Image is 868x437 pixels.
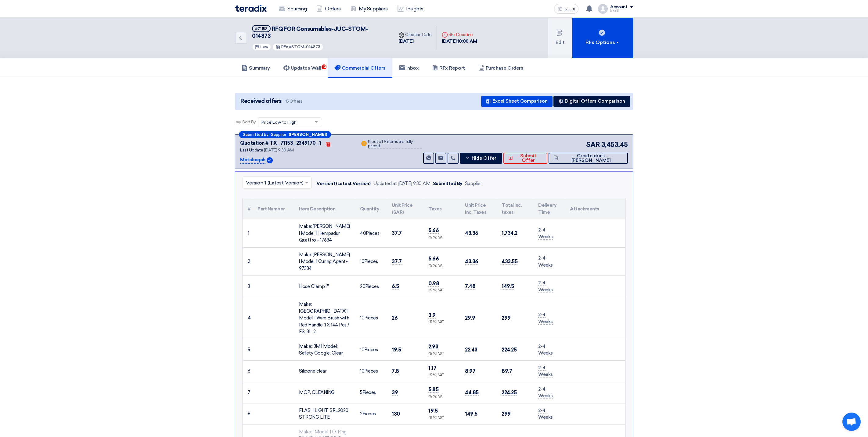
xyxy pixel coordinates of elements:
[355,276,387,297] td: Pieces
[514,154,542,163] span: Submit Offer
[243,297,253,339] td: 4
[428,408,438,414] span: 19.5
[538,365,553,378] span: 2-4 Weeks
[299,251,350,272] div: Make: [PERSON_NAME] | Model: | Curing Agent-97334
[243,276,253,297] td: 3
[387,198,423,219] th: Unit Price (SAR)
[392,58,426,78] a: Inbox
[465,368,475,374] span: 8.97
[442,38,477,45] div: [DATE] 10:00 AM
[260,45,268,49] span: Low
[360,231,366,236] span: 40
[299,301,350,335] div: Make: [GEOGRAPHIC_DATA] | Model: | Wire Brush with Red Handle, 1 X 144 Pcs / FS-31- 2
[243,219,253,247] td: 1
[243,382,253,403] td: 7
[299,343,350,357] div: Make;: 3M | Model: | Safety Google, Clear
[428,386,438,393] span: 5.85
[538,280,553,293] span: 2-4 Weeks
[355,360,387,382] td: Pieces
[497,198,533,219] th: Total Inc. taxes
[502,389,517,396] span: 224.25
[299,223,350,244] div: Make: [PERSON_NAME] | Model: | Hempadur Quattro - 17634
[360,347,364,352] span: 10
[253,198,294,219] th: Part Number
[355,382,387,403] td: Pieces
[240,147,263,153] span: Last Update
[274,2,312,16] a: Sourcing
[502,315,511,321] span: 299
[360,259,364,264] span: 10
[598,4,608,14] img: profile_test.png
[398,31,432,38] div: Creation Date
[239,131,331,138] div: –
[281,45,288,49] span: RFx
[601,140,628,150] span: 3,453.45
[243,133,268,137] span: Submitted by
[360,368,364,374] span: 10
[328,58,392,78] a: Commercial Offers
[610,5,628,10] div: Account
[322,64,326,69] span: 13
[538,386,553,399] span: 2-4 Weeks
[294,198,355,219] th: Item Description
[538,344,553,356] span: 2-4 Weeks
[243,339,253,360] td: 5
[428,373,455,378] div: (15 %) VAT
[465,315,475,321] span: 29.9
[243,403,253,424] td: 8
[277,58,328,78] a: Updates Wall13
[460,153,502,164] button: Hide Offer
[442,31,477,38] div: RFx Deadline
[360,411,362,417] span: 2
[360,390,362,395] span: 5
[355,339,387,360] td: Pieces
[242,119,256,125] span: Sort By
[428,280,439,287] span: 0.98
[460,198,497,219] th: Unit Price Inc. Taxes
[565,198,625,219] th: Attachments
[586,140,600,150] span: SAR
[368,140,422,149] div: 8 out of 9 items are fully priced
[255,27,268,31] div: #71153
[465,411,477,417] span: 149.5
[345,2,392,16] a: My Suppliers
[289,45,320,49] span: #STOM-014873
[465,258,478,265] span: 43.36
[299,368,350,375] div: Silicone clear
[481,96,553,107] button: Excel Sheet Comparison
[299,389,350,396] div: MOP, CLEANING
[548,18,572,58] button: Edit
[240,156,265,164] p: Motabaqah
[299,407,350,421] div: FLASH LIGHT SRL2020 STRONG LITE
[355,297,387,339] td: Pieces
[465,180,482,187] div: Supplier
[538,227,553,240] span: 2-4 Weeks
[478,65,524,71] h5: Purchase Orders
[355,219,387,247] td: Pieces
[433,180,463,187] div: Submitted By
[428,288,455,293] div: (15 %) VAT
[538,408,553,421] span: 2-4 Weeks
[392,258,402,265] span: 37.7
[285,98,302,104] span: 15 Offers
[553,96,630,107] button: Digital Offers Comparison
[538,312,553,325] span: 2-4 Weeks
[842,413,861,431] a: Open chat
[261,119,297,126] span: Price Low to High
[465,389,479,396] span: 44.85
[428,263,455,268] div: (15 %) VAT
[355,403,387,424] td: Pieces
[502,368,512,374] span: 89.7
[392,368,399,374] span: 7.8
[312,2,345,16] a: Orders
[355,247,387,276] td: Pieces
[428,351,455,357] div: (15 %) VAT
[554,4,578,14] button: العربية
[235,58,277,78] a: Summary
[502,283,514,290] span: 149.5
[252,26,368,39] span: RFQ FOR Consumables-JUC-STOM-014873
[502,347,517,353] span: 224.25
[392,389,398,396] span: 39
[428,365,436,371] span: 1.17
[428,256,439,262] span: 5.66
